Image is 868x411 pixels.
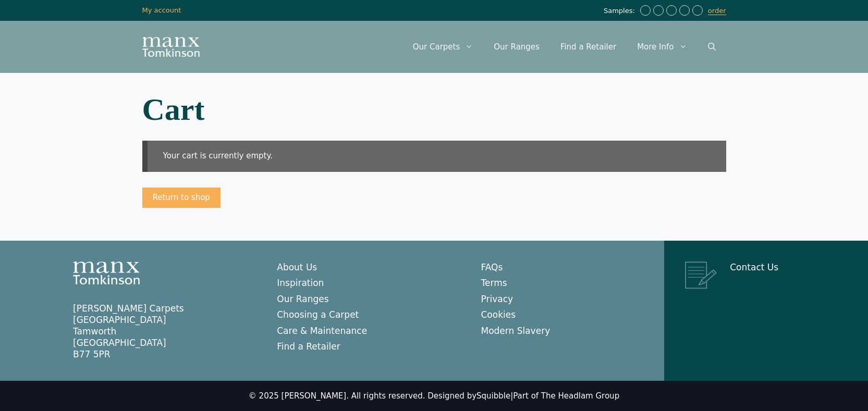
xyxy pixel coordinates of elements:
a: Terms [481,278,507,288]
img: Manx Tomkinson [142,37,200,57]
div: © 2025 [PERSON_NAME]. All rights reserved. Designed by | [249,391,619,402]
nav: Primary [402,31,726,63]
a: Modern Slavery [481,326,551,336]
a: order [708,7,726,15]
a: Care & Maintenance [277,326,367,336]
a: Cookies [481,309,516,320]
a: Choosing a Carpet [277,309,359,320]
a: Part of The Headlam Group [513,391,619,401]
a: About Us [277,262,317,272]
a: Privacy [481,294,514,304]
a: Find a Retailer [550,31,627,63]
a: My account [142,6,181,14]
a: FAQs [481,262,503,272]
span: Samples: [604,7,638,16]
a: Contact Us [730,262,778,272]
a: Squibble [476,391,510,401]
div: Your cart is currently empty. [142,141,726,172]
img: Manx Tomkinson Logo [73,261,140,284]
a: Return to shop [142,188,221,208]
a: Open Search Bar [698,31,726,63]
p: [PERSON_NAME] Carpets [GEOGRAPHIC_DATA] Tamworth [GEOGRAPHIC_DATA] B77 5PR [73,303,256,360]
h1: Cart [142,94,726,125]
a: Inspiration [277,278,324,288]
a: Our Ranges [277,294,328,304]
a: Our Ranges [483,31,550,63]
a: Find a Retailer [277,341,340,352]
a: More Info [627,31,697,63]
a: Our Carpets [402,31,484,63]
